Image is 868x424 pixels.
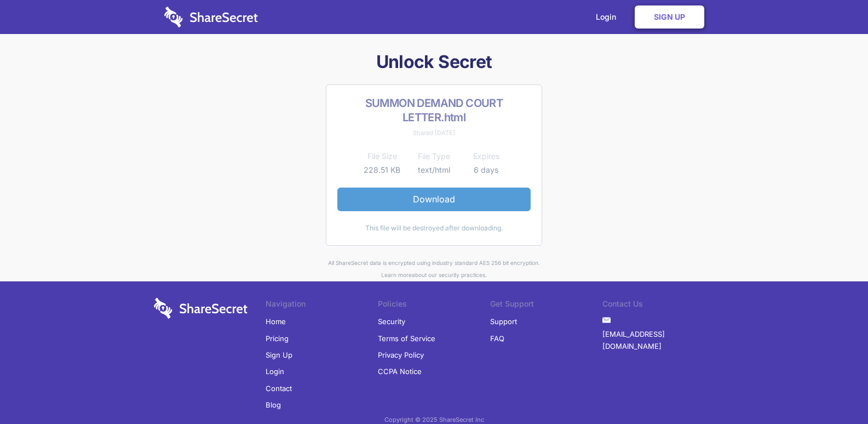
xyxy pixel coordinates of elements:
[408,150,460,163] th: File Type
[813,369,855,411] iframe: Drift Widget Chat Controller
[602,298,715,313] li: Contact Us
[408,163,460,177] td: text/html
[490,298,602,313] li: Get Support
[150,50,719,74] h1: Unlock Secret
[337,188,531,211] a: Download
[356,150,408,163] th: File Size
[266,347,292,363] a: Sign Up
[381,272,412,278] a: Learn more
[164,7,258,27] img: logo-wordmark-white-trans-d4663122ce5f474addd5e946df7df03e33cb6a1c49d2221995e7729f52c070b2.svg
[266,298,378,313] li: Navigation
[378,298,490,313] li: Policies
[337,96,531,125] h2: SUMMON DEMAND COURT LETTER.html
[266,330,289,347] a: Pricing
[460,163,512,177] td: 6 days
[460,150,512,163] th: Expires
[378,313,405,330] a: Security
[378,330,435,347] a: Terms of Service
[266,313,286,330] a: Home
[635,5,704,29] a: Sign Up
[356,163,408,177] td: 228.51 KB
[154,298,248,319] img: logo-wordmark-white-trans-d4663122ce5f474addd5e946df7df03e33cb6a1c49d2221995e7729f52c070b2.svg
[602,326,715,355] a: [EMAIL_ADDRESS][DOMAIN_NAME]
[378,347,424,363] a: Privacy Policy
[337,222,531,234] div: This file will be destroyed after downloading.
[150,257,719,281] div: All ShareSecret data is encrypted using industry standard AES 256 bit encryption. about our secur...
[266,397,281,413] a: Blog
[266,380,292,397] a: Contact
[490,313,517,330] a: Support
[266,363,284,380] a: Login
[378,363,422,380] a: CCPA Notice
[490,330,504,347] a: FAQ
[337,127,531,139] div: Shared [DATE]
